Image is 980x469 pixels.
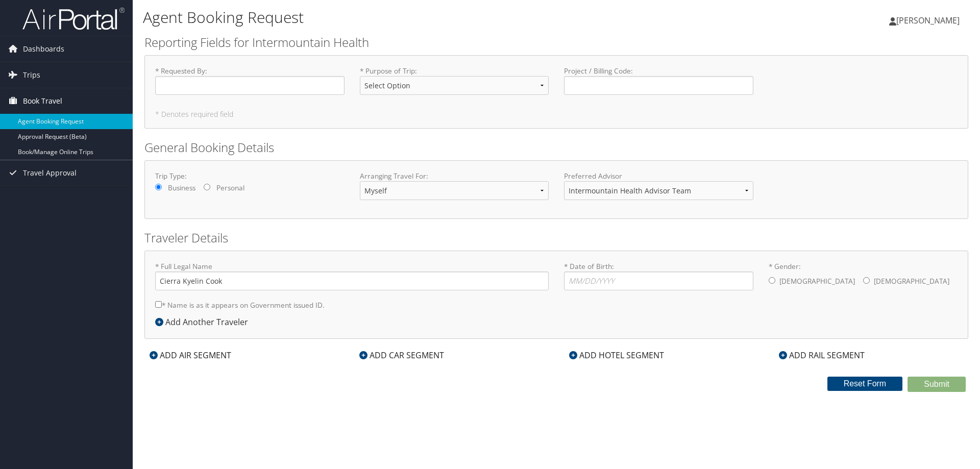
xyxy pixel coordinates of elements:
[360,76,549,95] select: * Purpose of Trip:
[144,349,236,361] div: ADD AIR SEGMENT
[827,377,903,391] button: Reset Form
[23,36,64,62] span: Dashboards
[564,171,753,181] label: Preferred Advisor
[564,76,753,95] input: Project / Billing Code:
[23,160,77,186] span: Travel Approval
[360,171,549,181] label: Arranging Travel For:
[863,277,870,284] input: * Gender:[DEMOGRAPHIC_DATA][DEMOGRAPHIC_DATA]
[144,229,968,246] h2: Traveler Details
[874,271,949,291] label: [DEMOGRAPHIC_DATA]
[564,66,753,95] label: Project / Billing Code :
[769,261,958,292] label: * Gender:
[564,271,753,290] input: * Date of Birth:
[23,88,62,114] span: Book Travel
[155,76,345,95] input: * Requested By:
[23,62,40,88] span: Trips
[908,377,966,392] button: Submit
[155,261,549,290] label: * Full Legal Name
[360,66,549,103] label: * Purpose of Trip :
[143,7,694,28] h1: Agent Booking Request
[774,349,870,361] div: ADD RAIL SEGMENT
[155,271,549,290] input: * Full Legal Name
[144,34,968,51] h2: Reporting Fields for Intermountain Health
[144,139,968,156] h2: General Booking Details
[155,171,345,181] label: Trip Type:
[22,7,125,31] img: airportal-logo.png
[155,111,958,118] h5: * Denotes required field
[564,349,669,361] div: ADD HOTEL SEGMENT
[155,66,345,95] label: * Requested By :
[168,183,195,193] label: Business
[896,15,960,26] span: [PERSON_NAME]
[155,316,253,328] div: Add Another Traveler
[564,261,753,290] label: * Date of Birth:
[354,349,449,361] div: ADD CAR SEGMENT
[769,277,775,284] input: * Gender:[DEMOGRAPHIC_DATA][DEMOGRAPHIC_DATA]
[155,295,325,314] label: * Name is as it appears on Government issued ID.
[889,5,970,36] a: [PERSON_NAME]
[779,271,855,291] label: [DEMOGRAPHIC_DATA]
[216,183,244,193] label: Personal
[155,301,162,308] input: * Name is as it appears on Government issued ID.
